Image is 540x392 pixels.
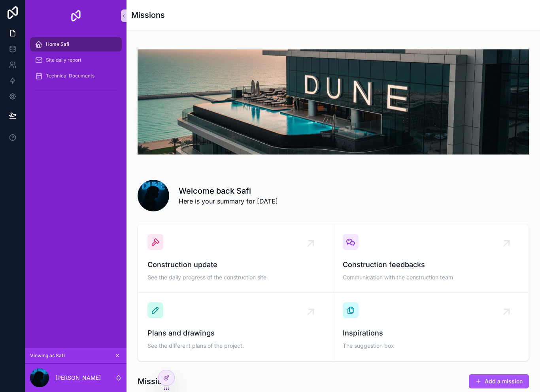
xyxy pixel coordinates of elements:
p: [PERSON_NAME] [55,374,101,382]
span: Home Safi [46,41,69,47]
span: Inspirations [343,328,519,339]
span: Technical Documents [46,73,94,79]
a: Construction updateSee the daily progress of the construction site [138,224,333,293]
span: Construction update [147,259,323,270]
a: Construction feedbacksCommunication with the construction team [333,224,529,293]
span: Site daily report [46,57,81,63]
h1: Welcome back Safi [179,185,278,196]
span: Construction feedbacks [343,259,519,270]
span: See the different plans of the project. [147,342,323,350]
a: Site daily report [30,53,122,67]
span: Here is your summary for [DATE] [179,196,278,206]
span: Communication with the construction team [343,273,519,281]
a: Home Safi [30,37,122,51]
a: InspirationsThe suggestion box [333,293,529,361]
span: The suggestion box [343,342,519,350]
a: Plans and drawingsSee the different plans of the project. [138,293,333,361]
h1: Missions [131,9,165,21]
button: Add a mission [469,374,529,388]
a: Technical Documents [30,69,122,83]
img: App logo [70,9,82,22]
div: scrollable content [25,32,127,107]
span: Plans and drawings [147,328,323,339]
span: Viewing as Safi [30,352,65,359]
span: See the daily progress of the construction site [147,273,323,281]
img: 35321-01da72edde-a7d7-4845-8b83-67539b2c081b-copie.webp [138,49,529,155]
h1: Missions [138,376,171,387]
